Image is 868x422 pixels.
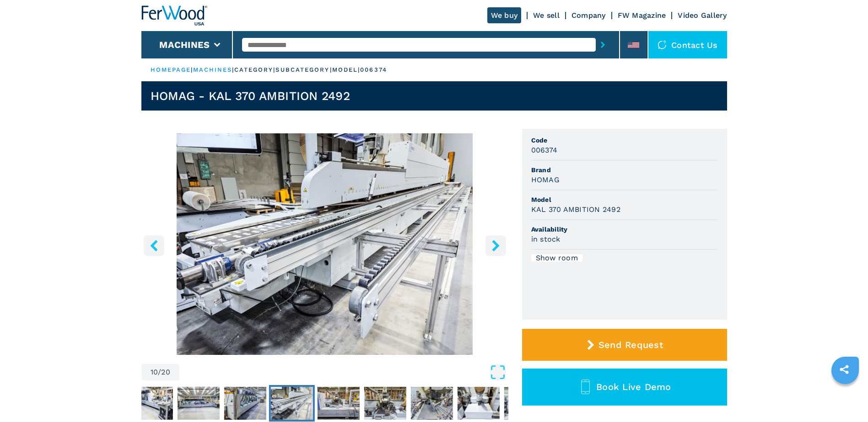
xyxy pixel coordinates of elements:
button: submit-button [596,34,610,55]
h3: KAL 370 AMBITION 2492 [531,204,620,215]
p: category | [234,66,276,74]
div: Go to Slide 10 [141,133,508,355]
div: Contact us [648,31,727,58]
button: Open Fullscreen [182,364,506,380]
img: 328e743df41e369fccc661eb7260a0b3 [130,387,173,420]
h3: in stock [531,234,561,244]
img: 58c808732f59e90cf3d66a0b7aaa62ba [410,387,453,420]
button: Go to Slide 7 [129,385,174,422]
img: f599d6755a4aabc178512968358b49a0 [457,387,499,420]
span: Brand [531,165,718,174]
p: 006374 [360,66,387,74]
h3: HOMAG [531,174,560,185]
span: Code [531,136,718,145]
button: Go to Slide 12 [362,385,408,422]
img: 3318a6e1e193bcb319a9ddd547425219 [504,387,546,420]
img: 62e4edd3a59e14aa4be06ece251abb58 [364,387,406,420]
button: Go to Slide 9 [222,385,268,422]
button: Go to Slide 14 [455,385,501,422]
a: We buy [487,7,522,23]
button: Go to Slide 15 [502,385,548,422]
h3: 006374 [531,145,558,155]
img: 78d0c5e318864c436bfe6c5c0f69825b [270,387,313,420]
button: Book Live Demo [522,369,727,406]
img: Contact us [658,40,667,49]
img: e9e44c587aa569691cb81b0e00740d79 [224,387,266,420]
span: Model [531,195,718,204]
img: Ferwood [141,5,207,26]
img: 62432299f51f696a3f463ddc911331bd [177,387,219,420]
div: Show room [531,254,582,262]
img: Single Sided Edgebanders HOMAG KAL 370 AMBITION 2492 [141,133,508,355]
p: model | [332,66,361,74]
a: Company [571,11,606,20]
iframe: Chat [829,381,861,415]
span: 20 [161,369,170,376]
a: FW Magazine [618,11,666,20]
button: Go to Slide 11 [315,385,361,422]
a: We sell [533,11,560,20]
span: Book Live Demo [596,381,671,392]
button: Go to Slide 10 [269,385,314,422]
a: sharethis [833,358,856,381]
button: Machines [159,39,210,50]
button: Go to Slide 13 [409,385,454,422]
p: subcategory | [275,66,332,74]
span: 10 [151,369,158,376]
span: Send Request [598,339,663,350]
a: machines [193,66,232,73]
span: | [191,66,193,73]
button: right-button [485,235,506,256]
button: Go to Slide 8 [175,385,221,422]
a: Video Gallery [678,11,727,20]
button: left-button [144,235,164,256]
img: 99c03a97506194d96f2cd76ed55d56d3 [317,387,359,420]
span: Availability [531,225,718,234]
span: / [158,369,161,376]
button: Send Request [522,329,727,361]
a: HOMEPAGE [151,66,191,73]
span: | [232,66,234,73]
h1: HOMAG - KAL 370 AMBITION 2492 [151,89,350,103]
